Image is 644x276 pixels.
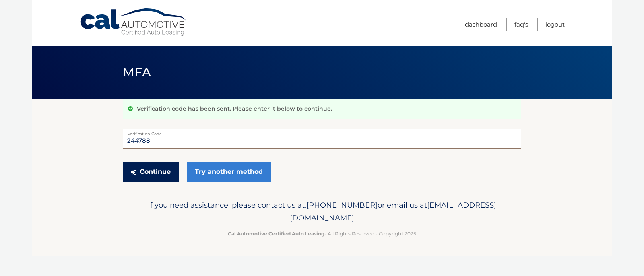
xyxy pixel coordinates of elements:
p: If you need assistance, please contact us at: or email us at [128,199,516,225]
a: Logout [545,18,565,31]
a: Dashboard [465,18,497,31]
a: Try another method [187,162,271,182]
p: - All Rights Reserved - Copyright 2025 [128,229,516,238]
a: FAQ's [514,18,528,31]
p: Verification code has been sent. Please enter it below to continue. [137,105,332,112]
span: [EMAIL_ADDRESS][DOMAIN_NAME] [290,200,496,222]
label: Verification Code [123,129,521,135]
span: MFA [123,65,151,80]
strong: Cal Automotive Certified Auto Leasing [228,231,324,237]
button: Continue [123,162,179,182]
span: [PHONE_NUMBER] [306,200,378,210]
input: Verification Code [123,129,521,149]
a: Cal Automotive [79,8,188,37]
